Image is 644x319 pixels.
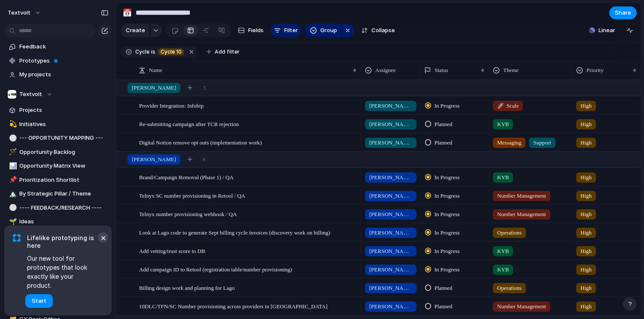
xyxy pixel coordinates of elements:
[8,120,16,129] button: 💫
[149,47,157,57] button: is
[434,102,460,110] span: In Progress
[19,106,109,114] span: Projects
[9,133,15,143] div: ⚪
[580,247,592,256] span: High
[32,297,46,305] span: Start
[434,210,460,219] span: In Progress
[434,229,460,237] span: In Progress
[369,302,412,311] span: [PERSON_NAME]
[8,134,16,142] button: ⚪
[434,302,453,311] span: Planned
[8,204,16,212] button: ⚪
[234,24,267,37] button: Fields
[497,284,522,292] span: Operations
[9,161,15,171] div: 📊
[8,217,16,226] button: 🌱
[27,234,99,250] span: Lifelike prototyping is here
[19,57,109,65] span: Prototypes
[9,119,15,129] div: 💫
[580,120,592,129] span: High
[9,217,15,227] div: 🌱
[149,66,162,75] span: Name
[320,26,337,35] span: Group
[598,26,615,35] span: Linear
[371,26,395,35] span: Collapse
[9,175,15,185] div: 📌
[19,120,109,129] span: Initiatives
[270,24,301,37] button: Filter
[132,155,176,164] span: [PERSON_NAME]
[139,209,237,219] span: Telnyx number provisioning webhook / QA
[139,190,245,200] span: Telnyx SC number provisioning in Retool / QA
[503,66,519,75] span: Theme
[369,102,412,110] span: [PERSON_NAME]
[434,173,460,182] span: In Progress
[497,138,521,147] span: Messaging
[434,66,448,75] span: Status
[132,84,176,92] span: [PERSON_NAME]
[497,229,522,237] span: Operations
[9,203,15,213] div: ⚪
[4,68,112,81] a: My projects
[19,134,109,142] span: --- OPPORTUNITY MAPPING ---
[4,215,112,228] a: 🌱Ideas
[19,148,109,156] span: Opportunity Backlog
[497,302,546,311] span: Number Management
[126,26,145,35] span: Create
[27,254,99,290] span: Our new tool for prototypes that look exactly like your product.
[19,70,109,79] span: My projects
[369,138,412,147] span: [PERSON_NAME]
[434,247,460,256] span: In Progress
[375,66,396,75] span: Assignee
[4,118,112,131] a: 💫Initiatives
[369,120,412,129] span: [PERSON_NAME]
[4,40,112,53] a: Feedback
[497,102,519,110] span: Scale
[161,48,182,56] span: Cycle 10
[139,264,292,274] span: Add campaign ID to Retool (registration table/number provisioning)
[580,192,592,200] span: High
[497,265,509,274] span: KYB
[4,174,112,187] a: 📌Prioritization Shortlist
[19,42,109,51] span: Feedback
[580,102,592,110] span: High
[139,246,205,256] span: Add vetting/trust score to DB
[497,173,509,182] span: KYB
[8,176,16,184] button: 📌
[369,265,412,274] span: [PERSON_NAME]
[139,227,330,237] span: Look at Lago code to generate Sept billing cycle invoices (discovery work on billing)
[497,247,509,256] span: KYB
[434,284,453,292] span: Planned
[4,146,112,159] a: 🪄Opportunity Backlog
[369,192,412,200] span: [PERSON_NAME]
[580,210,592,219] span: High
[4,159,112,172] a: 📊Opportunity Matrix View
[19,162,109,170] span: Opportunity Matrix View
[358,24,398,37] button: Collapse
[8,162,16,170] button: 📊
[151,48,155,56] span: is
[580,229,592,237] span: High
[580,284,592,292] span: High
[248,26,264,35] span: Fields
[4,187,112,200] div: 🏔️By Strategic Pillar / Theme
[19,217,109,226] span: Ideas
[4,6,46,20] button: textvolt
[580,138,592,147] span: High
[369,247,412,256] span: [PERSON_NAME]
[120,6,134,20] button: 📅
[434,192,460,200] span: In Progress
[434,120,453,129] span: Planned
[8,148,16,156] button: 🪄
[25,294,53,308] button: Start
[615,9,631,17] span: Share
[139,100,204,110] span: Provider Integration: Infobip
[586,24,619,37] button: Linear
[369,284,412,292] span: [PERSON_NAME]
[586,66,604,75] span: Priority
[580,173,592,182] span: High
